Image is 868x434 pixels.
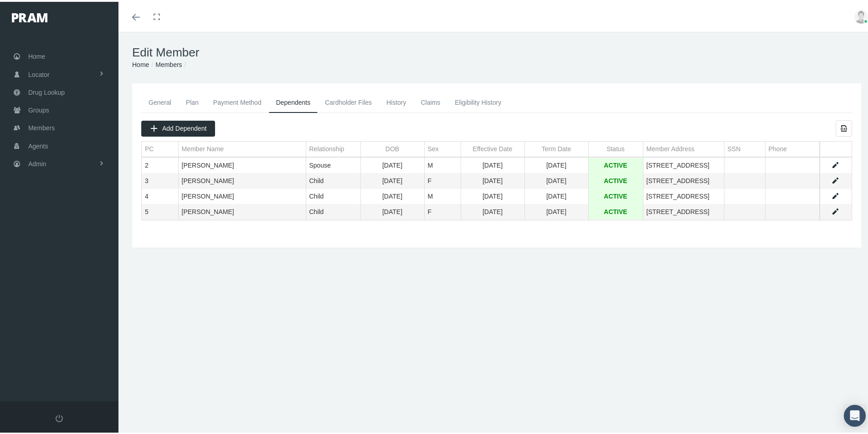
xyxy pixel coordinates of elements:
div: Term Date [542,143,571,152]
td: Column PC [142,140,178,155]
div: Add Dependent [141,119,215,135]
img: PRAM_20_x_78.png [12,11,47,20]
a: History [379,91,414,111]
td: [PERSON_NAME] [178,156,306,172]
span: Groups [28,100,49,117]
div: Data grid toolbar [141,118,852,135]
td: 5 [142,203,178,218]
td: Column SSN [724,140,765,155]
div: Sex [428,143,439,152]
td: ACTIVE [588,187,643,203]
a: Edit [831,159,839,168]
td: [PERSON_NAME] [178,203,306,218]
a: Members [155,59,182,66]
td: [DATE] [461,187,524,203]
td: Column Status [588,140,643,155]
td: [DATE] [360,187,424,203]
a: Payment Method [206,91,269,111]
img: user-placeholder.jpg [854,8,868,22]
td: Column Term Date [524,140,588,155]
a: Cardholder Files [318,91,379,111]
a: Home [132,59,149,66]
td: M [424,156,461,172]
td: Column Member Name [178,140,306,155]
td: [DATE] [461,156,524,172]
h1: Edit Member [132,44,861,58]
td: Column DOB [360,140,424,155]
td: [DATE] [524,203,588,218]
div: Member Address [647,143,695,152]
div: Effective Date [473,143,513,152]
td: [STREET_ADDRESS] [643,172,724,187]
td: Column Effective Date [461,140,524,155]
a: Edit [831,175,839,183]
div: DOB [385,143,399,152]
td: [DATE] [360,156,424,172]
td: [STREET_ADDRESS] [643,156,724,172]
a: Edit [831,190,839,199]
td: F [424,203,461,218]
td: [DATE] [360,172,424,187]
td: Column Relationship [306,140,360,155]
td: [PERSON_NAME] [178,187,306,203]
td: Column Sex [424,140,461,155]
span: Locator [28,64,50,82]
span: Drug Lookup [28,82,65,99]
td: Child [306,172,360,187]
td: 5706 CARMEL CT, MIDLAND, TX 79707 [643,203,724,218]
td: [DATE] [524,187,588,203]
td: F [424,172,461,187]
div: Export all data to Excel [836,118,852,135]
td: [DATE] [524,156,588,172]
a: General [141,91,179,111]
td: ACTIVE [588,203,643,218]
td: 3 [142,172,178,187]
td: Column Phone [765,140,820,155]
a: Edit [831,206,839,214]
div: Open Intercom Messenger [844,403,866,425]
div: Data grid [141,118,852,219]
span: Home [28,46,45,63]
div: SSN [728,143,741,152]
div: Phone [769,143,787,152]
td: [DATE] [524,172,588,187]
div: Relationship [309,143,344,152]
a: Claims [413,91,447,111]
td: 5706 CARMEL CT, MIDLAND, TX 79707 [643,187,724,203]
td: ACTIVE [588,156,643,172]
span: Members [28,117,55,135]
div: Member Name [182,143,224,152]
td: ACTIVE [588,172,643,187]
span: Agents [28,136,48,153]
td: [DATE] [461,203,524,218]
a: Eligibility History [447,91,508,111]
a: Plan [179,91,206,111]
td: M [424,187,461,203]
td: Spouse [306,156,360,172]
td: 4 [142,187,178,203]
div: Status [606,143,625,152]
span: Add Dependent [162,123,206,130]
td: [PERSON_NAME] [178,172,306,187]
td: Column Member Address [643,140,724,155]
td: [DATE] [360,203,424,218]
td: Child [306,187,360,203]
a: Dependents [269,91,318,111]
td: Child [306,203,360,218]
div: PC [145,143,154,152]
td: [DATE] [461,172,524,187]
td: 2 [142,156,178,172]
span: Admin [28,153,46,171]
